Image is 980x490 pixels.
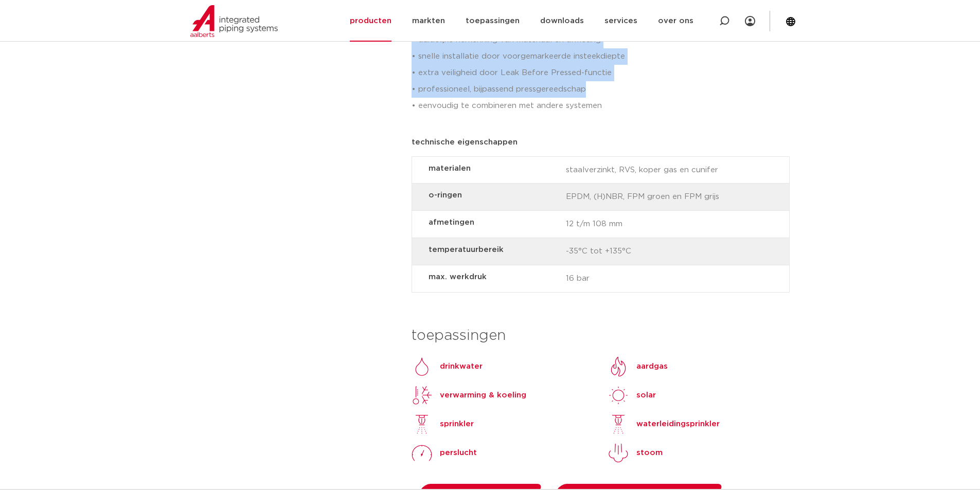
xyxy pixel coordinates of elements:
[440,447,477,459] p: perslucht
[608,414,720,434] a: waterleidingsprinkler
[429,216,558,229] strong: afmetingen
[636,360,668,373] p: aardgas
[429,189,558,202] strong: o-ringen
[608,443,663,463] a: stoom
[636,418,720,430] p: waterleidingsprinkler
[566,216,729,232] span: 12 t/m 108 mm
[440,418,474,430] p: sprinkler
[566,243,729,260] span: -35°C tot +135°C
[412,443,477,463] a: perslucht
[566,189,729,205] span: EPDM, (H)NBR, FPM groen en FPM grijs
[412,138,790,146] p: technische eigenschappen
[440,360,483,373] p: drinkwater
[608,385,629,406] img: solar
[412,325,790,346] h3: toepassingen
[429,243,558,256] strong: temperatuurbereik
[608,385,656,406] a: solarsolar
[412,414,474,434] a: sprinkler
[636,447,663,459] p: stoom
[566,270,729,287] span: 16 bar
[440,389,526,402] p: verwarming & koeling
[429,162,558,175] strong: materialen
[412,356,432,377] img: Drinkwater
[608,356,668,377] a: aardgas
[412,356,483,377] a: Drinkwaterdrinkwater
[566,162,729,178] span: staalverzinkt, RVS, koper gas en cunifer
[429,270,558,283] strong: max. werkdruk
[412,385,526,406] a: verwarming & koeling
[636,389,656,402] p: solar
